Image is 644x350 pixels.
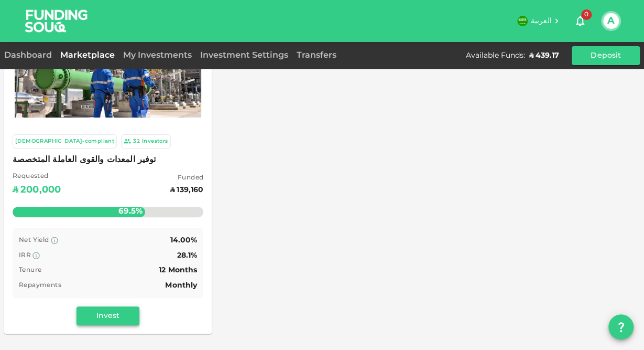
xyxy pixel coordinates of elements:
[133,137,140,146] div: 32
[13,172,61,182] span: Requested
[77,306,139,325] button: Invest
[19,237,49,243] span: Net Yield
[19,282,61,289] span: Repayments
[15,137,114,146] div: [DEMOGRAPHIC_DATA]-compliant
[4,4,212,334] a: Marketplace Logo [DEMOGRAPHIC_DATA]-compliant 32Investors توفير المعدات والقوى العاملة المتخصصة R...
[529,50,559,61] div: ʢ 439.17
[531,17,552,25] span: العربية
[570,10,591,31] button: 0
[56,51,119,59] a: Marketplace
[581,9,592,20] span: 0
[46,198,78,208] div: ʢ 60,840.00
[4,51,56,59] a: Dashboard
[177,252,198,259] span: 28.1%
[13,198,43,208] div: Remaining :
[572,46,640,65] button: Deposit
[19,267,41,273] span: Tenure
[196,51,292,59] a: Investment Settings
[608,314,634,340] button: question
[603,13,619,29] button: A
[19,252,31,259] span: IRR
[13,153,203,167] span: توفير المعدات والقوى العاملة المتخصصة
[170,173,203,184] span: Funded
[292,51,341,59] a: Transfers
[517,16,528,26] img: flag-sa.b9a346574cdc8950dd34b50780441f57.svg
[466,50,525,61] div: Available Funds :
[159,267,197,274] span: 12 Months
[119,51,196,59] a: My Investments
[165,282,197,289] span: Monthly
[170,237,198,244] span: 14.00%
[142,137,168,146] div: Investors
